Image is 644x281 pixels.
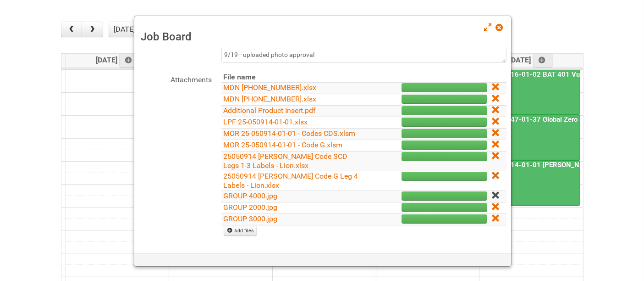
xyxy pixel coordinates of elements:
[224,191,278,200] a: GROUP 4000.jpg
[224,83,317,92] a: MDN [PHONE_NUMBER].xlsx
[533,54,553,67] a: Add an event
[480,115,580,160] a: 25-038947-01-37 Global Zero Sugar Tea Test
[224,129,356,138] a: MOR 25-050914-01-01 - Codes CDS.xlsm
[481,161,613,169] a: 25-050914-01-01 [PERSON_NAME] C&U
[510,56,553,64] span: [DATE]
[481,115,627,124] a: 25-038947-01-37 Global Zero Sugar Tea Test
[224,214,278,223] a: GROUP 3000.jpg
[480,70,580,115] a: 24-079516-01-02 BAT 401 Vuse Box RCT
[224,118,308,126] a: LPF 25-050914-01-01.xlsx
[481,70,618,79] a: 24-079516-01-02 BAT 401 Vuse Box RCT
[119,54,139,67] a: Add an event
[224,152,348,170] a: 25050914 [PERSON_NAME] Code SCD Legs 1-3 Labels - Lion.xlsx
[480,160,580,206] a: 25-050914-01-01 [PERSON_NAME] C&U
[139,72,212,85] label: Attachments
[224,95,317,103] a: MDN [PHONE_NUMBER].xlsx
[221,72,366,83] th: File name
[224,226,257,236] a: Add files
[224,140,343,149] a: MOR 25-050914-01-01 - Code G.xlsm
[141,30,504,44] h3: Job Board
[224,106,316,115] a: Additional Product Insert.pdf
[224,172,358,190] a: 25050914 [PERSON_NAME] Code G Leg 4 Labels - Lion.xlsx
[109,22,140,37] button: [DATE]
[96,56,139,64] span: [DATE]
[224,203,278,212] a: GROUP 2000.jpg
